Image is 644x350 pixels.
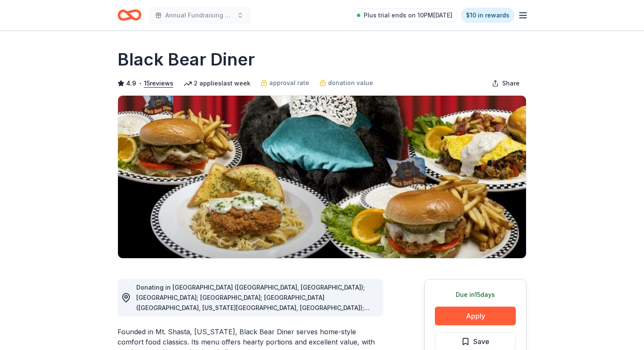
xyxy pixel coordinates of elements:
[485,75,526,92] button: Share
[126,78,136,88] span: 4.9
[165,10,233,20] span: Annual Fundraising Event, Silent Auction, and Raffle
[144,78,173,88] button: 15reviews
[184,78,250,88] div: 2 applies last week
[502,78,520,88] span: Share
[269,78,309,88] span: approval rate
[118,96,526,258] img: Image for Black Bear Diner
[261,78,309,88] a: approval rate
[118,5,141,25] a: Home
[319,78,373,88] a: donation value
[139,80,142,87] span: •
[435,290,516,300] div: Due in 15 days
[461,8,515,23] a: $10 in rewards
[435,307,516,325] button: Apply
[148,7,250,24] button: Annual Fundraising Event, Silent Auction, and Raffle
[328,78,373,88] span: donation value
[473,336,489,347] span: Save
[364,10,452,20] span: Plus trial ends on 10PM[DATE]
[352,9,457,22] a: Plus trial ends on 10PM[DATE]
[118,48,255,71] h1: Black Bear Diner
